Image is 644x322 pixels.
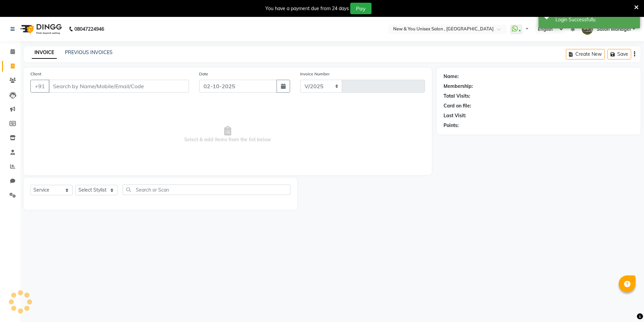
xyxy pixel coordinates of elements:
label: Client [30,71,41,77]
span: Salon Manager [597,26,631,33]
div: Total Visits: [444,93,470,100]
img: Salon Manager [581,23,593,35]
button: Save [607,49,631,59]
a: PREVIOUS INVOICES [65,49,113,55]
a: INVOICE [32,47,57,59]
div: Points: [444,122,459,129]
b: 08047224946 [74,20,104,39]
span: Select & add items from the list below [30,101,425,168]
input: Search by Name/Mobile/Email/Code [49,80,189,93]
button: Create New [566,49,605,59]
label: Invoice Number [300,71,330,77]
img: logo [17,20,64,39]
div: Membership: [444,83,473,90]
div: Last Visit: [444,112,466,119]
button: +91 [30,80,49,93]
div: You have a payment due from 24 days [265,5,349,12]
input: Search or Scan [123,184,290,195]
div: Name: [444,73,459,80]
div: Login Successfully. [555,16,635,23]
div: Card on file: [444,102,471,109]
button: Pay [350,3,372,14]
label: Date [199,71,208,77]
